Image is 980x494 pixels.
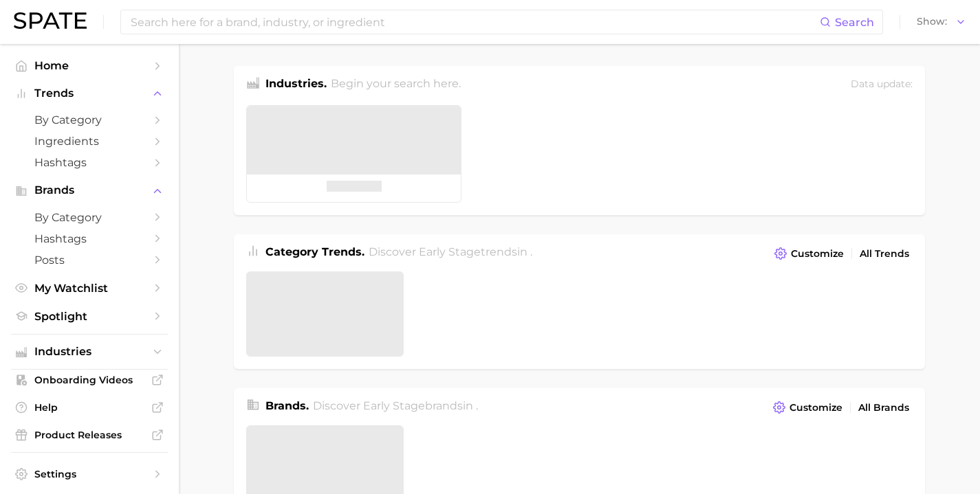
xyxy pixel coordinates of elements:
[858,402,909,414] span: All Brands
[917,18,947,25] span: Show
[34,135,144,148] span: Ingredients
[860,248,909,260] span: All Trends
[34,254,144,267] span: Posts
[369,245,532,258] span: Discover Early Stage trends in .
[11,425,168,445] a: Product Releases
[34,429,144,441] span: Product Releases
[913,13,970,31] button: Show
[34,156,144,169] span: Hashtags
[11,464,168,484] a: Settings
[11,306,168,327] a: Spotlight
[11,249,168,271] a: Posts
[34,184,144,197] span: Brands
[34,374,144,386] span: Onboarding Videos
[770,398,846,417] button: Customize
[856,245,913,263] a: All Trends
[11,109,168,131] a: by Category
[265,245,364,258] span: Category Trends .
[11,152,168,173] a: Hashtags
[34,211,144,224] span: by Category
[34,310,144,323] span: Spotlight
[34,87,144,100] span: Trends
[11,341,168,362] button: Industries
[331,76,461,94] h2: Begin your search here.
[11,397,168,418] a: Help
[313,399,478,412] span: Discover Early Stage brands in .
[851,76,913,94] div: Data update:
[11,131,168,152] a: Ingredients
[34,282,144,295] span: My Watchlist
[34,232,144,245] span: Hashtags
[34,346,144,358] span: Industries
[11,228,168,249] a: Hashtags
[790,402,842,414] span: Customize
[771,244,847,263] button: Customize
[34,59,144,72] span: Home
[11,83,168,104] button: Trends
[265,399,309,412] span: Brands .
[14,12,87,29] img: SPATE
[11,370,168,390] a: Onboarding Videos
[11,180,168,201] button: Brands
[265,76,327,94] h1: Industries.
[129,10,820,34] input: Search here for a brand, industry, or ingredient
[34,401,144,414] span: Help
[34,468,144,480] span: Settings
[835,16,874,29] span: Search
[34,113,144,126] span: by Category
[11,55,168,76] a: Home
[11,207,168,228] a: by Category
[11,278,168,299] a: My Watchlist
[855,398,913,417] a: All Brands
[791,248,844,260] span: Customize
